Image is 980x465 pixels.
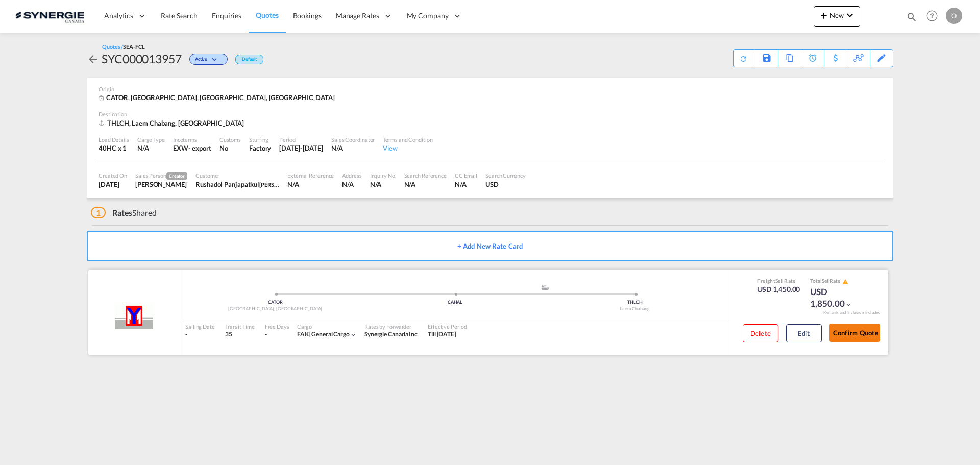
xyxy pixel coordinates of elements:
md-icon: icon-chevron-down [210,57,222,63]
div: N/A [370,180,396,189]
span: Enquiries [212,11,241,20]
div: SYC000013957 [102,51,182,67]
button: icon-plus 400-fgNewicon-chevron-down [814,6,860,27]
div: THLCH [545,299,725,306]
span: CATOR, [GEOGRAPHIC_DATA], [GEOGRAPHIC_DATA], [GEOGRAPHIC_DATA] [106,93,335,102]
div: 35 [225,330,255,339]
div: - [185,330,215,339]
div: No [219,143,241,153]
span: 1 [91,207,106,218]
div: Address [342,172,361,179]
button: Confirm Quote [829,324,880,342]
div: Rates by Forwarder [364,323,418,330]
div: CAHAL [365,299,545,306]
md-icon: icon-magnify [906,11,917,22]
div: icon-arrow-left [87,51,102,67]
div: EXW [173,143,188,153]
div: N/A [137,143,165,153]
div: 8 Aug 2025 [99,180,127,189]
div: 40HC x 1 [99,143,129,153]
div: Change Status Here [182,51,230,67]
span: Bookings [293,11,322,20]
div: USD [485,180,526,189]
span: | [308,330,310,338]
div: icon-magnify [906,11,917,27]
span: Active [195,56,210,66]
div: N/A [287,180,334,189]
div: Inquiry No. [370,172,396,179]
div: Cargo Type [137,136,165,143]
div: O [946,8,962,24]
span: Rate Search [161,11,198,20]
div: N/A [342,180,361,189]
div: Default [235,55,263,64]
div: Terms and Condition [383,136,432,143]
div: N/A [455,180,477,189]
md-icon: icon-arrow-left [87,53,99,65]
div: Synergie Canada Inc [364,330,418,339]
div: Stuffing [249,136,271,143]
span: Sell [822,278,830,284]
div: Shared [91,207,157,218]
div: Remark and Inclusion included [816,310,888,315]
md-icon: icon-chevron-down [844,9,856,21]
span: FAK [297,330,312,338]
div: Search Reference [404,172,447,179]
span: Help [923,7,941,25]
div: general cargo [297,330,350,339]
div: Free Days [265,323,289,330]
span: New [818,11,856,19]
div: Laem Chabang [545,306,725,312]
div: Destination [99,110,881,118]
span: Rates [112,208,133,217]
div: Factory Stuffing [249,143,271,153]
md-icon: icon-chevron-down [845,301,852,308]
div: Save As Template [755,50,778,67]
md-icon: icon-chevron-down [350,331,357,338]
div: - [265,330,267,339]
div: CATOR, Toronto, ON, Americas [99,93,337,103]
div: Help [923,7,946,26]
div: Sales Coordinator [331,136,375,143]
div: USD 1,850.00 [810,286,861,310]
div: Incoterms [173,136,211,143]
div: External Reference [287,172,334,179]
md-icon: icon-refresh [738,53,749,64]
div: Total Rate [810,277,861,285]
div: Pablo Gomez Saldarriaga [135,180,187,189]
span: [PERSON_NAME] WORLD [259,180,324,188]
button: + Add New Rate Card [87,231,893,261]
div: Quotes /SEA-FCL [102,43,145,51]
span: Analytics [104,11,133,21]
div: Sailing Date [185,323,215,330]
div: Freight Rate [757,277,800,284]
img: Yang Ming Line [115,304,154,329]
md-icon: icon-plus 400-fg [818,9,830,21]
div: Origin [99,85,881,93]
div: Period [279,136,323,143]
span: Quotes [256,11,278,19]
div: View [383,143,432,153]
div: Cargo [297,323,357,330]
div: Load Details [99,136,129,143]
div: Effective Period [428,323,467,330]
div: Till 07 Sep 2025 [428,330,456,339]
span: Manage Rates [336,11,379,21]
div: CATOR [185,299,365,306]
div: Rushadol Panjapatkul [195,180,279,189]
button: Delete [743,324,778,342]
div: USD 1,450.00 [757,284,800,295]
span: Sell [775,278,784,284]
div: [GEOGRAPHIC_DATA], [GEOGRAPHIC_DATA] [185,306,365,312]
div: Search Currency [485,172,526,179]
div: Sales Person [135,172,187,180]
md-icon: icon-alert [842,279,848,285]
div: Change Status Here [189,54,228,65]
span: Creator [166,172,187,180]
div: THLCH, Laem Chabang, Asia Pacific [99,118,247,128]
button: Edit [786,324,822,342]
div: N/A [331,143,375,153]
span: Till [DATE] [428,330,456,338]
span: My Company [407,11,449,21]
